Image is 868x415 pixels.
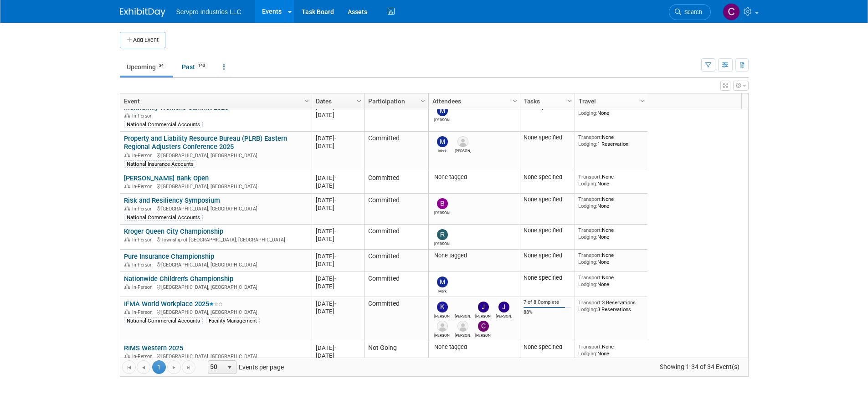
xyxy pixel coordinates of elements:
[196,360,293,374] span: Events per page
[124,182,308,190] div: [GEOGRAPHIC_DATA], [GEOGRAPHIC_DATA]
[124,205,308,212] div: [GEOGRAPHIC_DATA], [GEOGRAPHIC_DATA]
[434,287,450,293] div: Mark Bristol
[578,252,602,258] span: Transport:
[140,364,147,371] span: Go to the previous page
[355,97,363,105] span: Column Settings
[432,252,516,259] div: None tagged
[578,203,597,209] span: Lodging:
[124,206,130,210] img: In-Person Event
[132,184,155,190] span: In-Person
[334,197,336,204] span: -
[364,171,428,194] td: Committed
[364,250,428,272] td: Committed
[432,93,514,109] a: Attendees
[132,113,155,119] span: In-Person
[437,321,448,332] img: Amy Fox
[124,227,223,236] a: Kroger Queen City Championship
[170,364,178,371] span: Go to the next page
[455,332,471,338] div: Matt Post
[368,93,422,109] a: Participation
[208,361,224,374] span: 50
[578,259,597,265] span: Lodging:
[364,101,428,132] td: Committed
[434,332,450,338] div: Amy Fox
[681,9,702,15] span: Search
[124,196,220,205] a: Risk and Resiliency Symposium
[639,97,646,105] span: Column Settings
[316,204,360,212] div: [DATE]
[578,141,597,147] span: Lodging:
[124,252,214,261] a: Pure Insurance Championship
[152,360,166,374] span: 1
[334,275,336,282] span: -
[316,174,360,182] div: [DATE]
[364,297,428,341] td: Committed
[124,284,130,289] img: In-Person Event
[334,300,336,307] span: -
[578,174,602,180] span: Transport:
[316,260,360,268] div: [DATE]
[316,227,360,235] div: [DATE]
[316,344,360,352] div: [DATE]
[334,174,336,181] span: -
[132,309,155,315] span: In-Person
[316,275,360,282] div: [DATE]
[364,194,428,225] td: Committed
[723,3,740,20] img: Chris Chassagneux
[354,93,364,107] a: Column Settings
[195,62,208,69] span: 143
[303,97,310,105] span: Column Settings
[120,58,173,76] a: Upcoming34
[578,196,602,202] span: Transport:
[124,236,308,243] div: Township of [GEOGRAPHIC_DATA], [GEOGRAPHIC_DATA]
[566,97,573,105] span: Column Settings
[524,93,569,109] a: Tasks
[418,93,428,107] a: Column Settings
[156,62,166,69] span: 34
[457,136,468,147] img: Anthony Zubrick
[132,262,155,268] span: In-Person
[579,93,642,109] a: Travel
[478,321,489,332] img: Chris Chassagneux
[578,227,644,240] div: None None
[578,196,644,209] div: None None
[125,364,133,371] span: Go to the first page
[565,93,575,107] a: Column Settings
[578,252,644,265] div: None None
[120,32,165,48] button: Add Event
[132,237,155,243] span: In-Person
[457,302,468,313] img: Jason Humphrey
[524,309,571,316] div: 88%
[455,313,471,318] div: Jason Humphrey
[434,116,450,122] div: Maria Robertson
[124,121,203,128] div: National Commercial Accounts
[124,300,223,308] a: IFMA World Workplace 2025
[206,317,260,324] div: Facility Management
[124,151,308,159] div: [GEOGRAPHIC_DATA], [GEOGRAPHIC_DATA]
[498,302,509,313] img: Jeremy Jackson
[137,360,150,374] a: Go to the previous page
[124,103,228,112] a: Multifamily Women's Summit 2025
[457,321,468,332] img: Matt Post
[316,282,360,290] div: [DATE]
[578,227,602,233] span: Transport:
[185,364,192,371] span: Go to the last page
[364,272,428,297] td: Committed
[316,93,358,109] a: Dates
[124,344,183,352] a: RIMS Western 2025
[524,196,571,203] div: None specified
[669,4,711,20] a: Search
[302,93,312,107] a: Column Settings
[578,299,644,313] div: 3 Reservations 3 Reservations
[578,281,597,287] span: Lodging:
[364,225,428,250] td: Committed
[434,240,450,246] div: Rick Dubois
[122,360,136,374] a: Go to the first page
[316,142,360,150] div: [DATE]
[437,105,448,116] img: Maria Robertson
[524,299,571,306] div: 7 of 8 Complete
[132,153,155,159] span: In-Person
[316,252,360,260] div: [DATE]
[364,132,428,171] td: Committed
[524,134,571,141] div: None specified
